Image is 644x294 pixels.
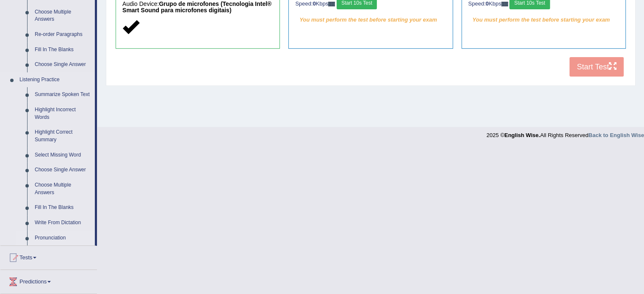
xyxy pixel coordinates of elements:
[313,0,316,7] strong: 0
[31,42,95,58] a: Fill In The Blanks
[31,148,95,163] a: Select Missing Word
[31,5,95,27] a: Choose Multiple Answers
[31,102,95,125] a: Highlight Incorrect Words
[31,162,95,178] a: Choose Single Answer
[31,178,95,200] a: Choose Multiple Answers
[16,72,95,88] a: Listening Practice
[31,125,95,147] a: Highlight Correct Summary
[31,231,95,246] a: Pronunciation
[31,27,95,42] a: Re-order Paragraphs
[468,14,619,26] em: You must perform the test before starting your exam
[122,0,271,14] strong: Grupo de microfones (Tecnologia Intel® Smart Sound para microfones digitais)
[504,132,540,138] strong: English Wise.
[122,1,273,14] h5: Audio Device:
[328,2,335,6] img: ajax-loader-fb-connection.gif
[0,270,97,291] a: Predictions
[501,2,508,6] img: ajax-loader-fb-connection.gif
[295,14,446,26] em: You must perform the test before starting your exam
[31,200,95,215] a: Fill In The Blanks
[486,0,489,7] strong: 0
[589,132,644,138] a: Back to English Wise
[31,57,95,72] a: Choose Single Answer
[486,127,644,139] div: 2025 © All Rights Reserved
[31,215,95,231] a: Write From Dictation
[0,246,97,267] a: Tests
[31,87,95,102] a: Summarize Spoken Text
